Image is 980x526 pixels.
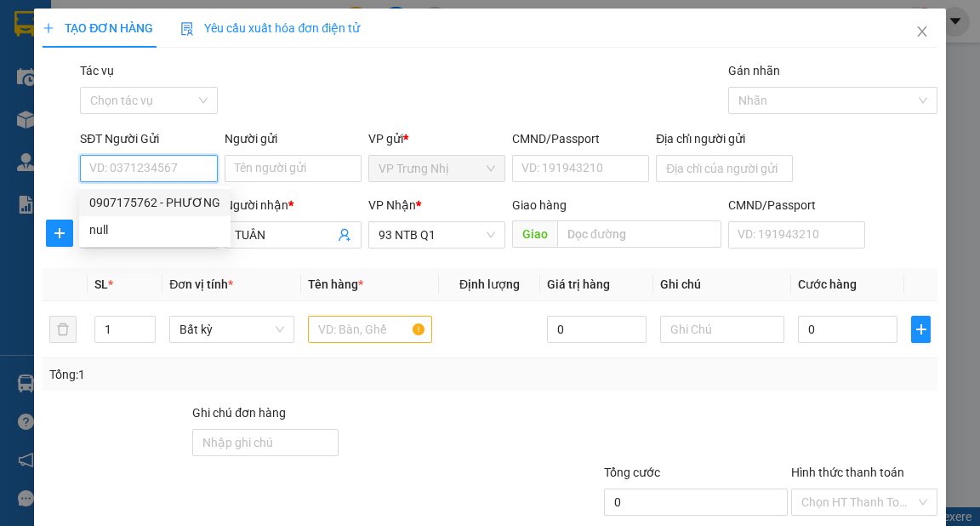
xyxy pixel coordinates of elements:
div: 30.000 [13,110,136,130]
span: Tổng cước [604,466,660,479]
label: Ghi chú đơn hàng [192,406,286,420]
span: Giá trị hàng [547,277,610,291]
div: Người nhận [225,196,362,214]
span: 93 NTB Q1 [379,222,495,248]
span: R : [13,111,29,129]
div: CMND/Passport [728,196,865,214]
span: TẠO ĐƠN HÀNG [43,21,153,35]
div: VP gửi [368,129,505,148]
div: Tổng: 1 [49,365,379,384]
span: VP Trưng Nhị [379,156,495,181]
label: Hình thức thanh toán [791,466,904,479]
span: plus [47,226,72,240]
th: Ghi chú [653,268,792,301]
span: Yêu cầu xuất hóa đơn điện tử [180,21,360,35]
button: Close [898,9,946,56]
span: user-add [338,228,351,242]
span: Đơn vị tính [169,277,233,291]
span: Định lượng [459,277,520,291]
span: Gửi: [14,16,41,34]
div: 0935498323 [145,76,265,100]
input: Ghi Chú [660,316,785,343]
span: close [915,25,929,38]
div: 0908890103 [14,76,134,100]
span: Giao [512,220,557,248]
input: 0 [547,316,647,343]
span: Giao hàng [512,198,567,212]
input: VD: Bàn, Ghế [308,316,433,343]
div: TÚ [145,55,265,76]
span: plus [912,323,929,336]
span: plus [43,22,54,34]
div: null [79,216,231,243]
span: Tên hàng [308,277,363,291]
div: TUẤN [14,55,134,76]
div: VP Trưng Nhị [14,14,134,55]
label: Gán nhãn [728,64,780,77]
input: Ghi chú đơn hàng [192,429,339,456]
input: Địa chỉ của người gửi [656,155,793,182]
span: Bất kỳ [179,317,284,342]
span: VP Nhận [368,198,416,212]
span: Nhận: [145,16,186,34]
label: Tác vụ [80,64,114,77]
button: plus [911,316,930,343]
div: SĐT Người Gửi [80,129,217,148]
div: 0907175762 - PHƯƠNG [89,193,220,212]
div: 93 NTB Q1 [145,14,265,55]
div: Người gửi [225,129,362,148]
button: delete [49,316,77,343]
div: 0907175762 - PHƯƠNG [79,189,231,216]
button: plus [46,220,73,247]
div: null [89,220,220,239]
span: Cước hàng [798,277,857,291]
div: Địa chỉ người gửi [656,129,793,148]
img: icon [180,22,194,36]
input: Dọc đường [557,220,721,248]
span: SL [94,277,108,291]
div: CMND/Passport [512,129,649,148]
